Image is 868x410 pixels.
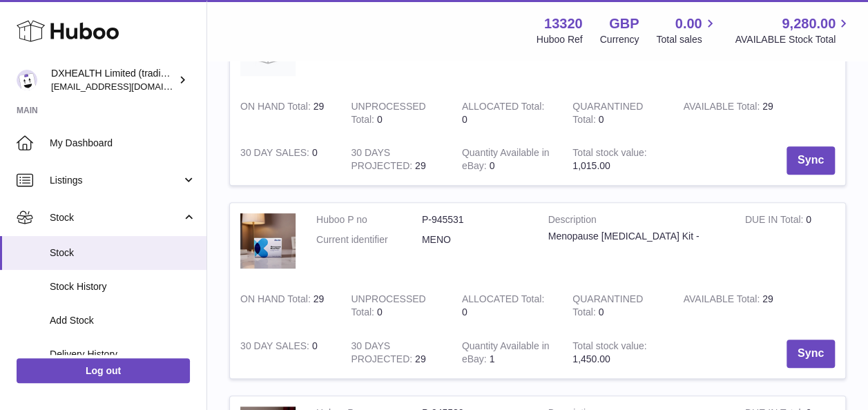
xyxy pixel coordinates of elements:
dd: P-945531 [422,213,528,226]
a: Log out [17,358,190,383]
strong: 30 DAYS PROJECTED [351,147,415,175]
strong: UNPROCESSED Total [351,293,425,321]
div: DXHEALTH Limited (trading as doxtor) [51,67,175,93]
img: product image [240,213,296,269]
dd: MENO [422,233,528,246]
strong: UNPROCESSED Total [351,101,425,128]
span: 9,280.00 [782,14,836,33]
button: Sync [787,146,835,175]
strong: ALLOCATED Total [462,293,544,308]
strong: Quantity Available in eBay [462,147,550,175]
span: 0.00 [675,14,702,33]
dt: Huboo P no [316,213,422,226]
td: 29 [340,329,451,378]
strong: ON HAND Total [240,101,314,115]
strong: 30 DAYS PROJECTED [351,340,415,368]
td: 0 [340,90,451,137]
td: 0 [452,90,562,137]
strong: AVAILABLE Total [684,293,762,308]
td: 0 [340,282,451,329]
span: AVAILABLE Stock Total [735,33,851,46]
span: [EMAIL_ADDRESS][DOMAIN_NAME] [51,81,203,92]
span: 1,015.00 [572,160,610,171]
strong: ON HAND Total [240,293,314,308]
div: Menopause [MEDICAL_DATA] Kit - [548,230,724,243]
td: 29 [340,136,451,185]
div: Currency [600,33,639,46]
strong: 13320 [544,14,583,33]
strong: QUARANTINED Total [572,101,643,128]
span: Add Stock [50,314,196,327]
strong: Quantity Available in eBay [462,340,550,368]
dt: Current identifier [316,233,422,246]
td: 0 [230,136,340,185]
span: Stock [50,211,182,224]
strong: QUARANTINED Total [572,293,643,321]
span: Total sales [656,33,717,46]
td: 29 [230,282,340,329]
strong: GBP [609,14,639,33]
td: 0 [230,329,340,378]
strong: DUE IN Total [745,214,806,228]
button: Sync [787,340,835,368]
span: Delivery History [50,348,196,361]
a: 9,280.00 AVAILABLE Stock Total [735,14,851,46]
td: 29 [673,90,784,137]
strong: Total stock value [572,340,646,355]
img: internalAdmin-13320@internal.huboo.com [17,70,37,90]
span: Listings [50,174,182,187]
span: My Dashboard [50,137,196,150]
strong: 30 DAY SALES [240,147,312,162]
td: 0 [452,282,562,329]
strong: 30 DAY SALES [240,340,312,355]
span: 1,450.00 [572,353,610,364]
span: Stock [50,246,196,260]
strong: ALLOCATED Total [462,101,544,115]
strong: AVAILABLE Total [684,101,762,115]
a: 0.00 Total sales [656,14,717,46]
strong: Description [548,213,724,230]
td: 0 [452,136,562,185]
td: 0 [735,203,845,282]
td: 29 [673,282,784,329]
td: 1 [452,329,562,378]
span: 0 [598,306,604,318]
span: Stock History [50,280,196,293]
div: Huboo Ref [537,33,583,46]
td: 29 [230,90,340,137]
span: 0 [598,114,604,125]
strong: Total stock value [572,147,646,162]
